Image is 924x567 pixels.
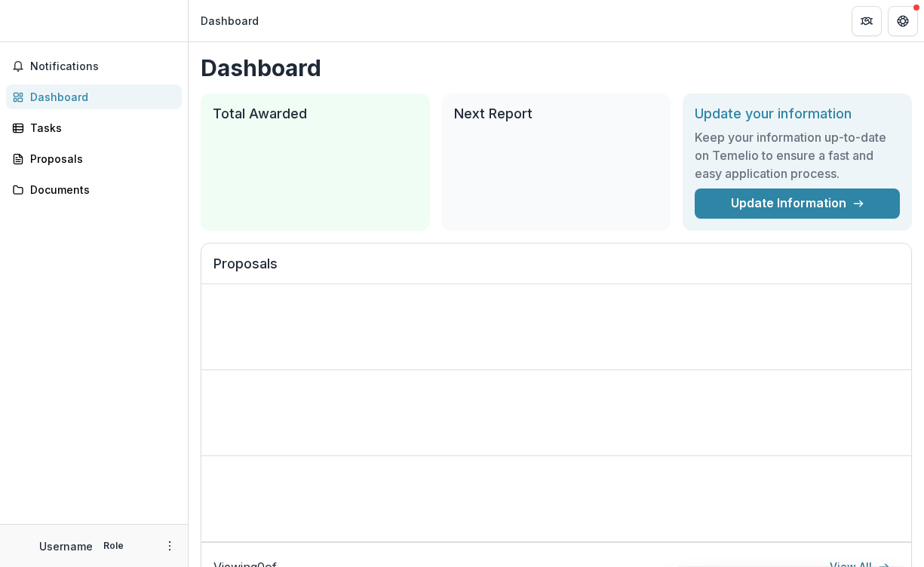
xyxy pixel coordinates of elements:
[201,54,912,81] h1: Dashboard
[6,54,182,78] button: Notifications
[213,106,418,122] h2: Total Awarded
[30,120,170,136] div: Tasks
[454,106,659,122] h2: Next Report
[6,84,182,109] a: Dashboard
[6,146,182,171] a: Proposals
[30,182,170,198] div: Documents
[6,177,182,202] a: Documents
[30,60,176,73] span: Notifications
[161,537,179,555] button: More
[852,6,882,36] button: Partners
[213,256,899,284] h2: Proposals
[195,10,265,32] nav: breadcrumb
[201,13,259,29] div: Dashboard
[695,106,900,122] h2: Update your information
[888,6,918,36] button: Get Help
[6,115,182,140] a: Tasks
[695,188,900,219] a: Update Information
[99,539,128,553] p: Role
[30,89,170,105] div: Dashboard
[695,128,900,182] h3: Keep your information up-to-date on Temelio to ensure a fast and easy application process.
[39,538,93,554] p: Username
[30,151,170,167] div: Proposals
